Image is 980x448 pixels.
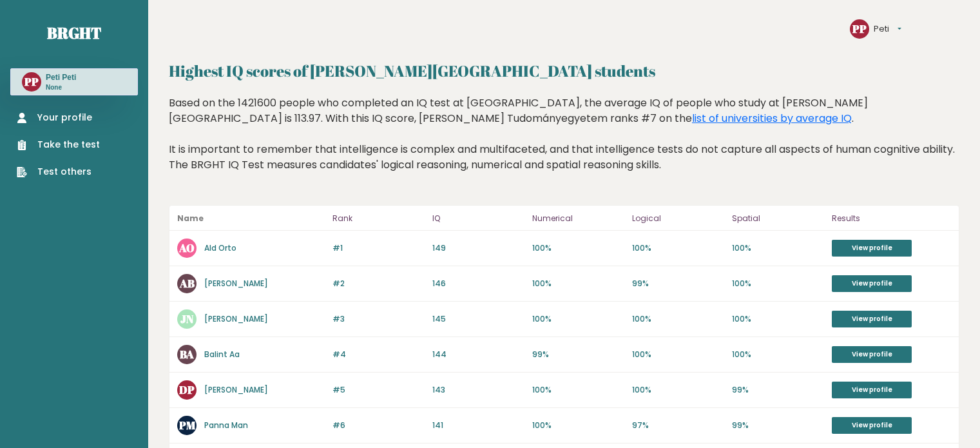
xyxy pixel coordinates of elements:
[432,349,524,360] p: 144
[332,313,425,325] p: #3
[632,278,724,289] p: 99%
[732,349,824,360] p: 100%
[732,384,824,396] p: 99%
[178,240,195,255] text: AO
[17,165,100,179] a: Test others
[692,111,852,126] a: list of universities by average IQ
[332,242,425,254] p: #1
[204,384,268,395] a: [PERSON_NAME]
[532,420,624,431] p: 100%
[832,211,951,226] p: Results
[632,384,724,396] p: 100%
[832,382,912,398] a: View profile
[17,138,100,151] a: Take the test
[332,278,425,289] p: #2
[852,21,867,36] text: PP
[632,313,724,325] p: 100%
[832,240,912,257] a: View profile
[632,211,724,226] p: Logical
[532,278,624,289] p: 100%
[832,346,912,363] a: View profile
[832,311,912,327] a: View profile
[432,313,524,325] p: 145
[732,242,824,254] p: 100%
[532,313,624,325] p: 100%
[204,349,240,360] a: Balint Aa
[532,384,624,396] p: 100%
[47,23,101,43] a: Brght
[169,95,959,192] div: Based on the 1421600 people who completed an IQ test at [GEOGRAPHIC_DATA], the average IQ of peop...
[17,111,100,124] a: Your profile
[204,242,236,253] a: Ald Orto
[732,278,824,289] p: 100%
[46,72,76,83] h3: Peti Peti
[169,59,959,83] h2: Highest IQ scores of [PERSON_NAME][GEOGRAPHIC_DATA] students
[204,278,268,289] a: [PERSON_NAME]
[632,420,724,431] p: 97%
[332,384,425,396] p: #5
[179,276,195,291] text: AB
[532,349,624,360] p: 99%
[632,349,724,360] p: 100%
[432,211,524,226] p: IQ
[532,211,624,226] p: Numerical
[732,313,824,325] p: 100%
[832,417,912,434] a: View profile
[46,83,76,92] p: None
[432,278,524,289] p: 146
[732,211,824,226] p: Spatial
[874,23,901,35] button: Peti
[832,275,912,292] a: View profile
[332,211,425,226] p: Rank
[432,420,524,431] p: 141
[432,242,524,254] p: 149
[178,418,196,433] text: PM
[180,347,194,362] text: BA
[179,382,195,397] text: DP
[432,384,524,396] p: 143
[204,313,268,324] a: [PERSON_NAME]
[632,242,724,254] p: 100%
[332,349,425,360] p: #4
[177,213,204,224] b: Name
[332,420,425,431] p: #6
[204,420,248,431] a: Panna Man
[24,74,39,89] text: PP
[180,311,194,326] text: JN
[732,420,824,431] p: 99%
[532,242,624,254] p: 100%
